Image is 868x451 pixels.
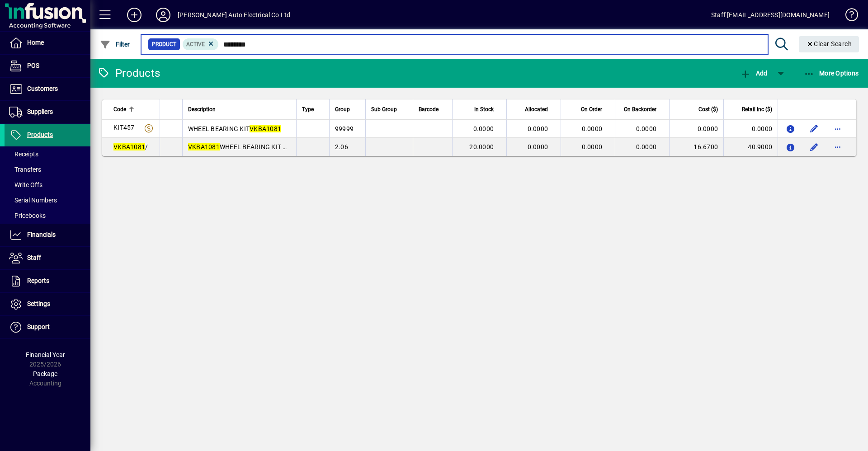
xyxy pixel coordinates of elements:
td: 0.0000 [669,120,723,138]
button: More options [830,122,845,136]
span: Clear Search [806,40,852,47]
a: Pricebooks [5,208,90,223]
a: Financials [5,224,90,246]
span: Staff [27,254,41,261]
span: Products [27,131,53,138]
span: / [113,143,148,150]
span: Barcode [419,104,439,114]
span: Filter [100,41,130,48]
span: 0.0000 [473,125,494,132]
span: Suppliers [27,108,53,115]
span: Sub Group [371,104,397,114]
button: Profile [149,7,178,23]
span: 0.0000 [528,125,548,132]
span: 0.0000 [636,143,657,150]
span: Write Offs [9,181,42,188]
div: On Order [566,104,610,114]
span: On Order [581,104,602,114]
button: Add [738,65,769,81]
span: Support [27,323,50,330]
div: Barcode [419,104,447,114]
div: Type [302,104,324,114]
span: 2.06 [335,143,348,150]
span: Receipts [9,150,38,158]
a: Suppliers [5,101,90,123]
a: Transfers [5,162,90,177]
button: More Options [802,65,861,81]
td: 0.0000 [723,120,778,138]
span: KIT457 [113,124,135,131]
span: Allocated [525,104,548,114]
span: Cost ($) [698,104,718,114]
span: Financials [27,231,56,238]
span: Retail Inc ($) [742,104,772,114]
span: Pricebooks [9,212,46,219]
span: Customers [27,85,58,92]
a: Write Offs [5,177,90,193]
button: Edit [807,140,821,154]
div: [PERSON_NAME] Auto Electrical Co Ltd [178,8,290,22]
em: VKBA1081 [113,143,145,150]
a: Knowledge Base [839,2,857,31]
span: 20.0000 [469,143,494,150]
a: Support [5,316,90,338]
a: POS [5,55,90,77]
a: Settings [5,293,90,315]
span: Type [302,104,314,114]
a: Home [5,32,90,54]
span: Code [113,104,126,114]
div: Allocated [512,104,556,114]
span: Description [188,104,216,114]
div: Code [113,104,154,114]
td: 16.6700 [669,138,723,156]
div: On Backorder [621,104,665,114]
div: Sub Group [371,104,407,114]
span: Product [152,40,176,49]
a: Customers [5,78,90,100]
div: Group [335,104,360,114]
span: POS [27,62,39,69]
span: 0.0000 [528,143,548,150]
button: Edit [807,122,821,136]
em: VKBA1081 [250,125,281,132]
em: VKBA1081 [188,143,220,150]
span: Settings [27,300,50,307]
a: Staff [5,247,90,269]
button: Add [120,7,149,23]
span: 0.0000 [582,125,603,132]
span: On Backorder [624,104,656,114]
div: Description [188,104,291,114]
span: Active [186,41,205,47]
div: In Stock [458,104,502,114]
button: Clear [799,36,859,52]
span: 0.0000 [582,143,603,150]
span: Group [335,104,350,114]
span: Home [27,39,44,46]
span: Reports [27,277,49,284]
span: More Options [804,70,859,77]
a: Reports [5,270,90,292]
div: Products [97,66,160,80]
a: Receipts [5,146,90,162]
span: Financial Year [26,351,65,358]
span: Package [33,370,57,377]
a: Serial Numbers [5,193,90,208]
span: In Stock [474,104,494,114]
span: 99999 [335,125,354,132]
div: Staff [EMAIL_ADDRESS][DOMAIN_NAME] [711,8,830,22]
span: WHEEL BEARING KIT [188,125,281,132]
mat-chip: Activation Status: Active [183,38,219,50]
span: WHEEL BEARING KIT KIT457 [188,143,304,150]
button: Filter [98,36,132,52]
span: Add [740,70,767,77]
span: 0.0000 [636,125,657,132]
span: Serial Numbers [9,197,57,204]
span: Transfers [9,166,41,173]
td: 40.9000 [723,138,778,156]
button: More options [830,140,845,154]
